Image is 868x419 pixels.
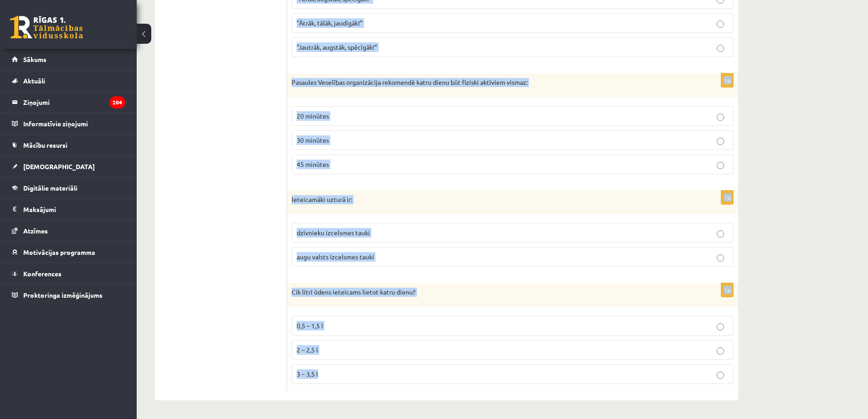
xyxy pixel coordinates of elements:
[12,156,125,177] a: [DEMOGRAPHIC_DATA]
[12,242,125,263] a: Motivācijas programma
[721,73,734,88] p: 1p
[292,78,688,87] p: Pasaules Veselības organizācija rekomendē katru dienu būt fiziski aktīviem vismaz:
[297,19,363,27] span: "Ātrāk, tālāk, jaudīgāk!”
[23,227,48,235] span: Atzīmes
[297,346,318,354] span: 2 – 2,5 l
[12,92,125,113] a: Ziņojumi204
[297,370,318,378] span: 3 – 3,5 l
[23,162,95,171] span: [DEMOGRAPHIC_DATA]
[23,248,95,256] span: Motivācijas programma
[297,253,374,261] span: augu valsts izcelsmes tauki
[292,288,688,297] p: Cik litri ūdens ieteicams lietot katru dienu?
[23,113,125,134] legend: Informatīvie ziņojumi
[10,16,83,39] a: Rīgas 1. Tālmācības vidusskola
[23,184,77,192] span: Digitālie materiāli
[297,112,329,120] span: 20 minūtes
[12,263,125,284] a: Konferences
[717,372,724,379] input: 3 – 3,5 l
[12,49,125,70] a: Sākums
[23,92,125,113] legend: Ziņojumi
[109,96,125,109] i: 204
[23,199,125,220] legend: Maksājumi
[717,138,724,145] input: 30 minūtes
[292,195,688,204] p: Ieteicamāki uzturā ir:
[297,228,370,237] span: dzīvnieku izcelsmes tauki
[12,285,125,305] a: Proktoringa izmēģinājums
[23,269,62,278] span: Konferences
[12,220,125,241] a: Atzīmes
[297,160,329,168] span: 45 minūtes
[297,136,329,144] span: 30 minūtes
[12,113,125,134] a: Informatīvie ziņojumi
[717,230,724,238] input: dzīvnieku izcelsmes tauki
[721,283,734,297] p: 1p
[12,199,125,220] a: Maksājumi
[23,141,67,149] span: Mācību resursi
[721,190,734,205] p: 1p
[12,177,125,198] a: Digitālie materiāli
[12,134,125,155] a: Mācību resursi
[23,291,103,299] span: Proktoringa izmēģinājums
[297,43,377,51] span: "Jautrāk, augstāk, spēcīgāk!”
[717,114,724,121] input: 20 minūtes
[717,162,724,169] input: 45 minūtes
[717,254,724,262] input: augu valsts izcelsmes tauki
[717,347,724,355] input: 2 – 2,5 l
[717,45,724,52] input: "Jautrāk, augstāk, spēcīgāk!”
[23,55,46,63] span: Sākums
[12,70,125,91] a: Aktuāli
[297,321,323,330] span: 0,5 – 1,5 l
[23,77,45,85] span: Aktuāli
[717,21,724,28] input: "Ātrāk, tālāk, jaudīgāk!”
[717,323,724,331] input: 0,5 – 1,5 l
